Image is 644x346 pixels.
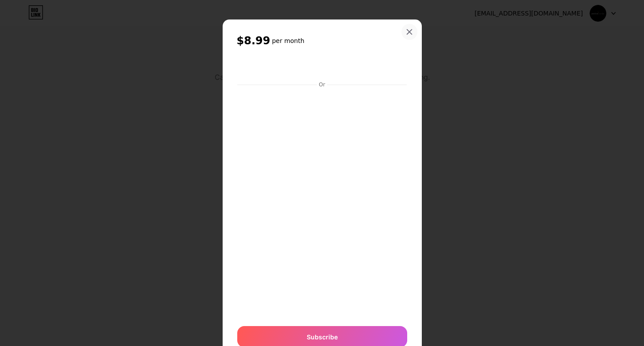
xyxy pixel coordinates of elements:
[237,34,270,48] span: $8.99
[317,81,327,88] div: Or
[272,36,304,45] h6: per month
[307,332,338,342] span: Subscribe
[235,89,409,317] iframe: Cuadro de entrada de pago seguro
[237,57,407,78] iframe: Cuadro de botón de pago seguro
